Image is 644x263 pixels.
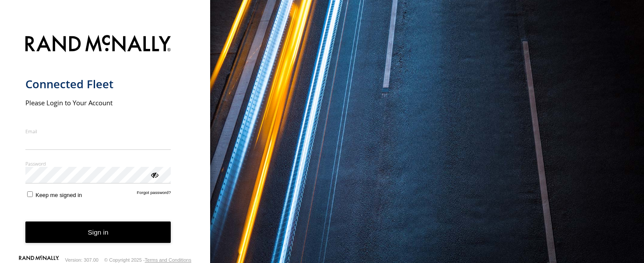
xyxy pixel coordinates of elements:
[25,221,171,243] button: Sign in
[25,33,171,55] img: Rand McNally
[25,128,171,135] label: Email
[137,190,171,198] a: Forgot password?
[35,192,82,198] span: Keep me signed in
[145,257,191,263] a: Terms and Conditions
[104,257,191,263] div: © Copyright 2025 -
[25,77,171,91] h1: Connected Fleet
[65,257,99,263] div: Version: 307.00
[25,160,171,167] label: Password
[150,170,158,179] div: ViewPassword
[25,98,171,107] h2: Please Login to Your Account
[25,30,185,257] form: main
[27,191,33,197] input: Keep me signed in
